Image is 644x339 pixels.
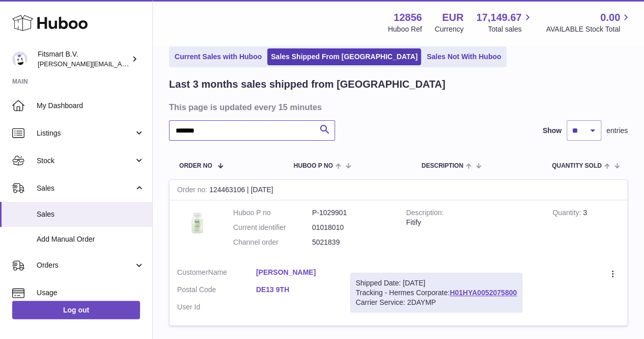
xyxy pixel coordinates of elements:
[177,285,256,297] dt: Postal Code
[12,51,27,67] img: jonathan@leaderoo.com
[171,48,265,65] a: Current Sales with Huboo
[356,298,517,307] div: Carrier Service: 2DAYMP
[312,238,391,247] dd: 5021839
[169,77,445,91] h2: Last 3 months sales shipped from [GEOGRAPHIC_DATA]
[546,11,632,34] a: 0.00 AVAILABLE Stock Total
[177,186,209,196] strong: Order no
[312,223,391,232] dd: 01018010
[177,302,256,312] dt: User Id
[177,268,208,276] span: Customer
[37,260,134,270] span: Orders
[435,24,464,34] div: Currency
[256,285,335,295] a: DE13 9TH
[552,163,602,169] span: Quantity Sold
[546,24,632,34] span: AVAILABLE Stock Total
[38,49,129,69] div: Fitsmart B.V.
[233,238,312,247] dt: Channel order
[545,200,627,260] td: 3
[406,208,444,219] strong: Description
[37,101,145,111] span: My Dashboard
[350,273,522,313] div: Tracking - Hermes Corporate:
[294,163,333,169] span: Huboo P no
[312,208,391,218] dd: P-1029901
[233,223,312,232] dt: Current identifier
[406,218,538,227] div: Fitify
[394,11,422,24] strong: 12856
[256,268,335,277] a: [PERSON_NAME]
[356,278,517,288] div: Shipped Date: [DATE]
[233,208,312,218] dt: Huboo P no
[422,163,463,169] span: Description
[179,163,212,169] span: Order No
[37,288,145,298] span: Usage
[488,24,533,34] span: Total sales
[450,289,517,297] a: H01HYA0052075800
[476,11,533,34] a: 17,149.67 Total sales
[543,126,562,136] label: Show
[12,301,140,319] a: Log out
[170,180,627,200] div: 124463106 | [DATE]
[37,156,134,166] span: Stock
[600,11,620,24] span: 0.00
[267,48,421,65] a: Sales Shipped From [GEOGRAPHIC_DATA]
[37,210,145,219] span: Sales
[37,234,145,244] span: Add Manual Order
[37,184,134,193] span: Sales
[442,11,463,24] strong: EUR
[177,208,218,237] img: 128561739542540.png
[476,11,521,24] span: 17,149.67
[606,126,628,136] span: entries
[552,208,583,219] strong: Quantity
[423,48,505,65] a: Sales Not With Huboo
[37,128,134,138] span: Listings
[177,268,256,280] dt: Name
[388,24,422,34] div: Huboo Ref
[38,60,204,68] span: [PERSON_NAME][EMAIL_ADDRESS][DOMAIN_NAME]
[169,101,625,113] h3: This page is updated every 15 minutes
